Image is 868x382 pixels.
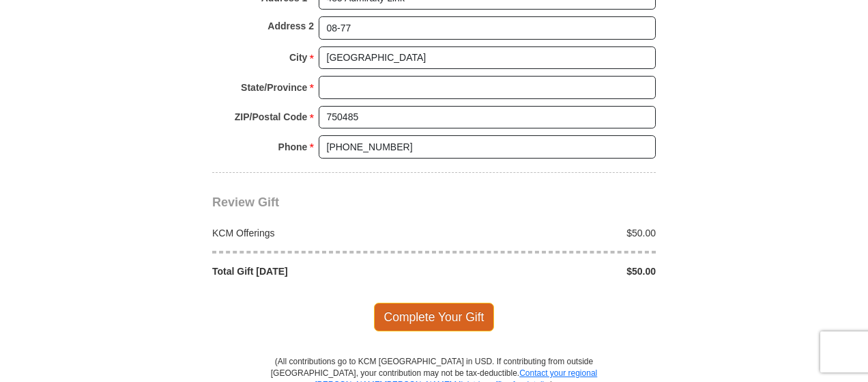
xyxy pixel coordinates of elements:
[205,226,435,240] div: KCM Offerings
[434,264,663,278] div: $50.00
[289,48,307,67] strong: City
[267,16,314,36] strong: Address 2
[235,107,308,126] strong: ZIP/Postal Code
[205,264,435,278] div: Total Gift [DATE]
[434,226,663,240] div: $50.00
[278,137,308,156] strong: Phone
[241,78,307,97] strong: State/Province
[212,195,279,209] span: Review Gift
[374,303,495,331] span: Complete Your Gift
